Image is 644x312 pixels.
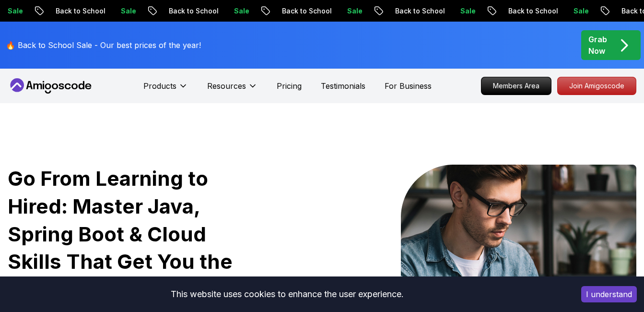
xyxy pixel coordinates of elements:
[274,6,340,16] p: Back to School
[226,6,257,16] p: Sale
[481,77,551,95] a: Members Area
[501,6,566,16] p: Back to School
[557,77,636,95] a: Join Amigoscode
[207,80,246,92] p: Resources
[558,77,636,95] p: Join Amigoscode
[385,80,432,92] a: For Business
[8,165,261,303] h1: Go From Learning to Hired: Master Java, Spring Boot & Cloud Skills That Get You the
[48,6,113,16] p: Back to School
[207,80,258,99] button: Resources
[581,286,637,302] button: Accept cookies
[453,6,483,16] p: Sale
[113,6,144,16] p: Sale
[143,80,188,99] button: Products
[340,6,370,16] p: Sale
[6,39,201,51] p: 🔥 Back to School Sale - Our best prices of the year!
[143,80,176,92] p: Products
[321,80,365,92] a: Testimonials
[7,284,567,305] div: This website uses cookies to enhance the user experience.
[161,6,226,16] p: Back to School
[481,77,551,95] p: Members Area
[387,6,453,16] p: Back to School
[566,6,597,16] p: Sale
[277,80,302,92] a: Pricing
[588,34,607,57] p: Grab Now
